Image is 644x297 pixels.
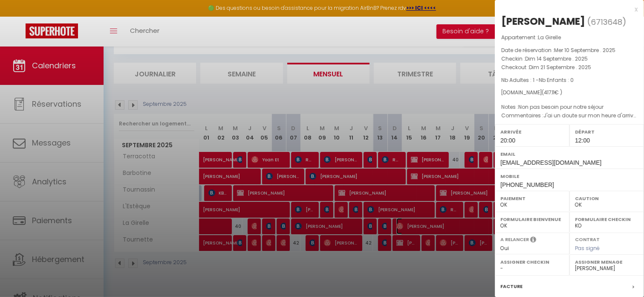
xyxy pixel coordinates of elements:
[575,258,638,266] label: Assigner Menage
[591,17,622,27] span: 6713648
[529,64,591,71] span: Dim 21 Septembre . 2025
[500,215,564,224] label: Formulaire Bienvenue
[500,181,554,188] span: [PHONE_NUMBER]
[587,16,626,28] span: ( )
[501,15,585,28] div: [PERSON_NAME]
[501,63,638,72] p: Checkout :
[575,194,638,203] label: Caution
[575,236,600,242] label: Contrat
[539,76,574,84] span: Nb Enfants : 0
[500,128,564,136] label: Arrivée
[575,137,590,144] span: 12:00
[495,4,638,15] div: x
[538,34,561,41] span: La Girelle
[500,159,601,166] span: [EMAIL_ADDRESS][DOMAIN_NAME]
[525,55,588,62] span: Dim 14 Septembre . 2025
[554,47,615,54] span: Mer 10 Septembre . 2025
[501,33,638,42] p: Appartement :
[500,172,638,181] label: Mobile
[575,215,638,224] label: Formulaire Checkin
[500,150,638,158] label: Email
[501,55,638,63] p: Checkin :
[501,46,638,55] p: Date de réservation :
[501,103,638,111] p: Notes :
[501,111,638,120] p: Commentaires :
[501,76,574,84] span: Nb Adultes : 1 -
[542,89,562,96] span: ( € )
[530,236,536,245] i: Sélectionner OUI si vous souhaiter envoyer les séquences de messages post-checkout
[500,258,564,266] label: Assigner Checkin
[500,194,564,203] label: Paiement
[544,89,554,96] span: 417.11
[500,137,515,144] span: 20:00
[575,128,638,136] label: Départ
[575,245,600,252] span: Pas signé
[500,236,529,243] label: A relancer
[501,89,638,97] div: [DOMAIN_NAME]
[518,103,604,111] span: Non pas besoin pour notre séjour
[500,282,523,291] label: Facture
